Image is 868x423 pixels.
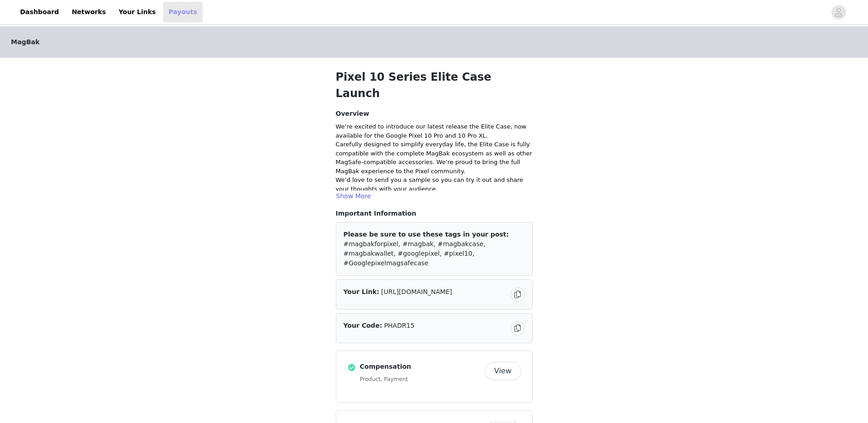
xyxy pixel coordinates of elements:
span: [URL][DOMAIN_NAME] [381,288,452,295]
a: Payouts [163,2,203,22]
a: Networks [66,2,111,22]
span: #magbakforpixel, #magbak, #magbakcase, #magbakwallet, #googlepixel, #pixel10, #Googlepixelmagsafe... [344,240,486,267]
a: Your Links [113,2,161,22]
button: Show More [336,191,372,201]
p: Important Information [336,209,533,218]
p: We’d love to send you a sample so you can try it out and share your thoughts with your audience. [336,175,533,193]
span: Your Link: [344,288,380,295]
span: PHADR15 [384,322,415,329]
p: Carefully designed to simplify everyday life, the Elite Case is fully compatible with the complet... [336,140,533,175]
div: avatar [834,5,843,20]
a: View [485,368,521,375]
h4: Compensation [360,362,481,371]
span: Your Code: [344,322,382,329]
span: Please be sure to use these tags in your post: [344,231,509,238]
p: We’re excited to introduce our latest release the Elite Case, now available for the Google Pixel ... [336,122,533,140]
div: Compensation [336,351,533,403]
span: MagBak [11,37,40,47]
button: View [485,362,521,380]
h5: Product, Payment [360,375,481,383]
h4: Overview [336,109,533,119]
a: Dashboard [15,2,64,22]
h1: Pixel 10 Series Elite Case Launch [336,69,533,102]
